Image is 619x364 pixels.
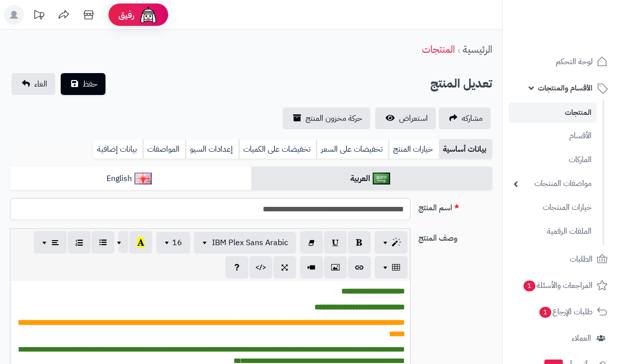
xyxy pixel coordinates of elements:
[523,280,535,291] span: 1
[375,107,436,129] a: استعراض
[556,55,593,69] span: لوحة التحكم
[509,273,613,297] a: المراجعات والأسئلة1
[509,326,613,350] a: العملاء
[538,305,593,319] span: طلبات الإرجاع
[194,232,296,254] button: IBM Plex Sans Arabic
[34,78,47,90] span: الغاء
[83,78,98,90] span: حفظ
[93,139,143,159] a: بيانات إضافية
[572,331,591,345] span: العملاء
[414,198,496,214] label: اسم المنتج
[509,173,597,194] a: مواصفات المنتجات
[414,228,496,244] label: وصف المنتج
[509,247,613,271] a: الطلبات
[138,5,158,25] img: ai-face.png
[134,173,152,184] img: English
[439,139,492,159] a: بيانات أساسية
[509,149,597,171] a: الماركات
[399,112,428,124] span: استعراض
[143,139,186,159] a: المواصفات
[463,42,492,57] a: الرئيسية
[26,5,51,27] a: تحديثات المنصة
[283,107,370,129] a: حركة مخزون المنتج
[538,81,593,95] span: الأقسام والمنتجات
[373,173,390,184] img: العربية
[389,139,439,159] a: خيارات المنتج
[118,9,134,21] span: رفيق
[172,237,182,249] span: 16
[422,42,455,57] a: المنتجات
[509,221,597,242] a: الملفات الرقمية
[11,73,55,95] a: الغاء
[509,125,597,147] a: الأقسام
[61,73,105,95] button: حفظ
[251,167,493,191] a: العربية
[186,139,239,159] a: إعدادات السيو
[462,112,483,124] span: مشاركه
[430,74,492,94] h2: تعديل المنتج
[439,107,491,129] a: مشاركه
[509,197,597,218] a: خيارات المنتجات
[212,237,288,249] span: IBM Plex Sans Arabic
[239,139,316,159] a: تخفيضات على الكميات
[522,278,593,292] span: المراجعات والأسئلة
[539,307,551,318] span: 1
[509,50,613,74] a: لوحة التحكم
[306,112,362,124] span: حركة مخزون المنتج
[509,102,597,123] a: المنتجات
[10,167,251,191] a: English
[551,27,610,48] img: logo-2.png
[509,300,613,324] a: طلبات الإرجاع1
[570,252,593,266] span: الطلبات
[156,232,190,254] button: 16
[316,139,389,159] a: تخفيضات على السعر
